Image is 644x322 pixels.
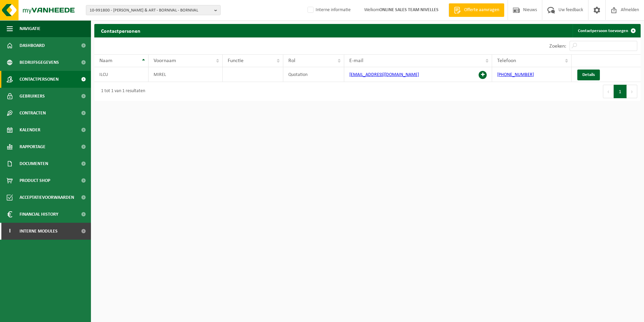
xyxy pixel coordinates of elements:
[349,72,419,77] a: [EMAIL_ADDRESS][DOMAIN_NAME]
[379,7,439,12] strong: ONLINE SALES TEAM NIVELLES
[573,24,640,37] a: Contactpersoon toevoegen
[549,44,566,49] label: Zoeken:
[228,58,244,63] span: Functie
[154,58,176,63] span: Voornaam
[20,37,45,54] span: Dashboard
[349,58,363,63] span: E-mail
[497,72,534,77] a: [PHONE_NUMBER]
[577,70,600,80] a: Details
[603,85,614,98] button: Previous
[90,5,212,16] span: 10-991800 - [PERSON_NAME] & ART - BORNIVAL - BORNIVAL
[7,223,13,240] span: I
[94,24,147,37] h2: Contactpersonen
[20,105,46,122] span: Contracten
[20,20,40,37] span: Navigatie
[462,7,501,14] span: Offerte aanvragen
[20,122,40,138] span: Kalender
[20,172,50,189] span: Product Shop
[288,58,295,63] span: Rol
[582,73,595,77] span: Details
[306,5,351,15] label: Interne informatie
[86,5,221,15] button: 10-991800 - [PERSON_NAME] & ART - BORNIVAL - BORNIVAL
[98,85,145,98] div: 1 tot 1 van 1 resultaten
[20,138,45,155] span: Rapportage
[614,85,627,98] button: 1
[497,58,516,63] span: Telefoon
[20,88,45,105] span: Gebruikers
[449,3,504,17] a: Offerte aanvragen
[149,67,223,82] td: MIREL
[20,54,59,71] span: Bedrijfsgegevens
[99,58,112,63] span: Naam
[20,155,48,172] span: Documenten
[94,67,149,82] td: ILCU
[20,71,59,88] span: Contactpersonen
[20,223,58,240] span: Interne modules
[20,189,74,206] span: Acceptatievoorwaarden
[627,85,637,98] button: Next
[20,206,58,223] span: Financial History
[283,67,344,82] td: Quotation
